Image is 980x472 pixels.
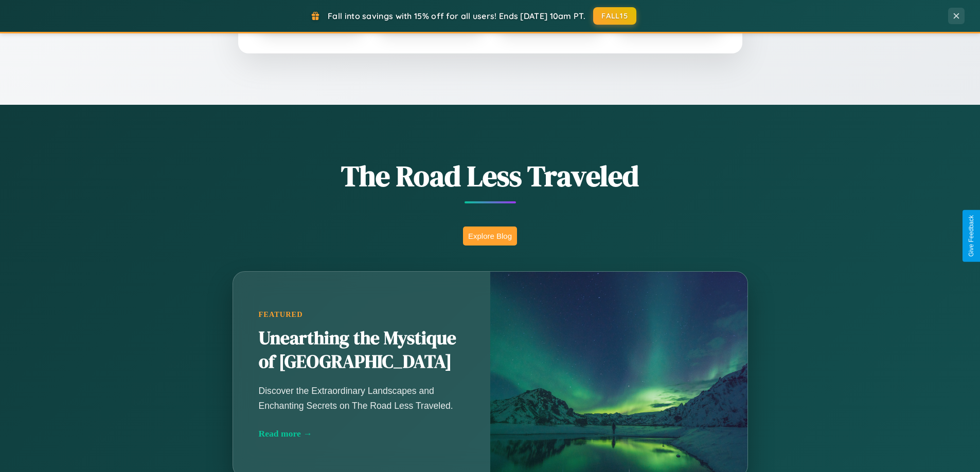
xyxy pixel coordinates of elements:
p: Discover the Extraordinary Landscapes and Enchanting Secrets on The Road Less Traveled. [259,384,465,412]
button: FALL15 [593,7,636,25]
button: Explore Blog [463,226,517,246]
div: Featured [259,310,465,319]
span: Fall into savings with 15% off for all users! Ends [DATE] 10am PT. [328,11,585,21]
div: Give Feedback [968,215,975,257]
h2: Unearthing the Mystique of [GEOGRAPHIC_DATA] [259,327,465,374]
div: Read more → [259,428,465,439]
h1: The Road Less Traveled [182,156,799,196]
